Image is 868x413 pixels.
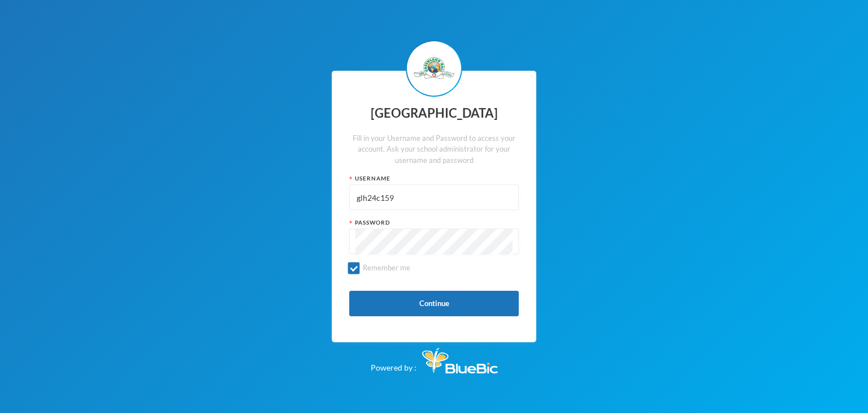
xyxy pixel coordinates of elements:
button: Continue [349,291,519,316]
div: [GEOGRAPHIC_DATA] [349,102,519,124]
div: Password [349,218,519,227]
div: Fill in your Username and Password to access your account. Ask your school administrator for your... [349,133,519,166]
div: Username [349,174,519,183]
div: Powered by : [371,342,498,373]
img: Bluebic [422,348,498,373]
span: Remember me [358,263,415,272]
